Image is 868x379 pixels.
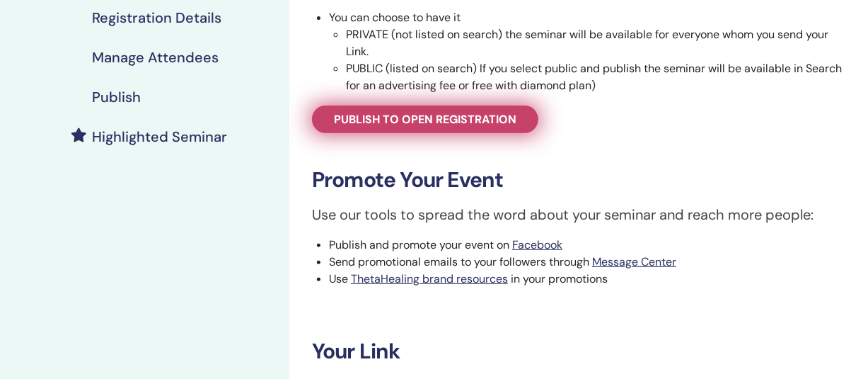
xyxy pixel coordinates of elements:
h4: Highlighted Seminar [92,128,227,145]
h3: Your Link [312,339,845,364]
li: Send promotional emails to your followers through [329,254,845,271]
li: Use in your promotions [329,271,845,288]
p: Use our tools to spread the word about your seminar and reach more people: [312,204,845,225]
li: You can choose to have it [329,9,845,94]
h3: Promote Your Event [312,167,845,193]
a: Publish to open registration [312,106,538,133]
a: Facebook [512,237,562,252]
h4: Manage Attendees [92,49,219,66]
span: Publish to open registration [334,112,516,127]
li: Publish and promote your event on [329,237,845,254]
li: PRIVATE (not listed on search) the seminar will be available for everyone whom you send your Link. [346,26,845,60]
a: ThetaHealing brand resources [351,271,508,286]
h4: Registration Details [92,9,221,26]
li: PUBLIC (listed on search) If you select public and publish the seminar will be available in Searc... [346,60,845,94]
h4: Publish [92,89,141,106]
a: Message Center [592,254,676,269]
